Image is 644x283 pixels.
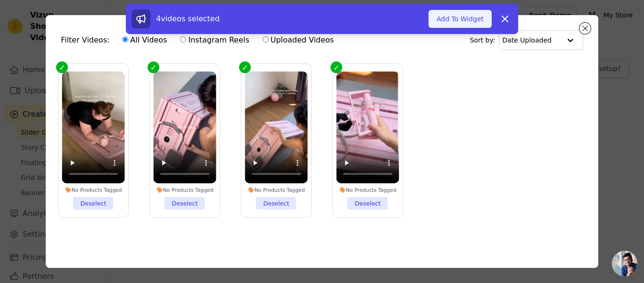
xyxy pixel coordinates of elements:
div: Filter Videos: [61,29,339,51]
label: Instagram Reels [180,34,249,46]
span: 4 videos selected [156,14,220,23]
button: Add To Widget [429,10,492,28]
div: No Products Tagged [245,187,307,193]
label: Uploaded Videos [262,34,334,46]
div: No Products Tagged [62,187,124,193]
div: Sort by: [470,30,583,50]
label: All Videos [122,34,167,46]
a: Open chat [612,251,637,276]
div: No Products Tagged [336,187,399,193]
div: No Products Tagged [153,187,216,193]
